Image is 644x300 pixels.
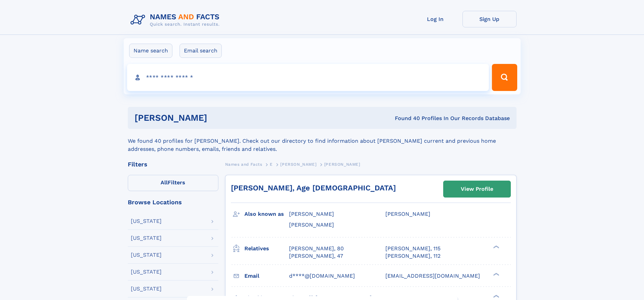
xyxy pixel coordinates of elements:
h3: Relatives [244,243,289,254]
span: [PERSON_NAME] [280,162,316,167]
div: Browse Locations [128,199,218,205]
a: Sign Up [462,11,517,27]
label: Name search [129,44,172,58]
img: Logo Names and Facts [128,11,225,29]
div: [US_STATE] [131,218,162,224]
a: [PERSON_NAME], 115 [385,245,440,252]
a: View Profile [444,181,510,197]
span: All [161,179,168,186]
span: [EMAIL_ADDRESS][DOMAIN_NAME] [385,273,480,279]
span: E [270,162,273,167]
div: ❯ [492,245,500,249]
span: [PERSON_NAME] [385,211,430,217]
h1: [PERSON_NAME] [135,114,301,122]
a: [PERSON_NAME] [280,160,316,168]
label: Filters [128,175,218,191]
div: Found 40 Profiles In Our Records Database [301,115,510,122]
a: [PERSON_NAME], 80 [289,245,344,252]
a: E [270,160,273,168]
label: Email search [180,44,222,58]
a: Names and Facts [225,160,262,168]
h3: Email [244,270,289,282]
input: search input [127,64,489,91]
a: [PERSON_NAME], Age [DEMOGRAPHIC_DATA] [231,184,396,192]
span: [PERSON_NAME] [324,162,360,167]
button: Search Button [492,64,517,91]
div: ❯ [492,272,500,276]
div: [US_STATE] [131,269,162,275]
div: [US_STATE] [131,235,162,241]
div: Filters [128,161,218,167]
a: [PERSON_NAME], 47 [289,252,343,260]
h3: Also known as [244,208,289,220]
div: [US_STATE] [131,252,162,258]
div: [US_STATE] [131,286,162,292]
div: ❯ [492,294,500,298]
div: View Profile [461,181,493,197]
span: [PERSON_NAME] [289,222,334,228]
div: We found 40 profiles for [PERSON_NAME]. Check out our directory to find information about [PERSON... [128,129,517,153]
a: [PERSON_NAME], 112 [385,252,440,260]
span: [PERSON_NAME] [289,211,334,217]
a: Log In [408,11,462,27]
